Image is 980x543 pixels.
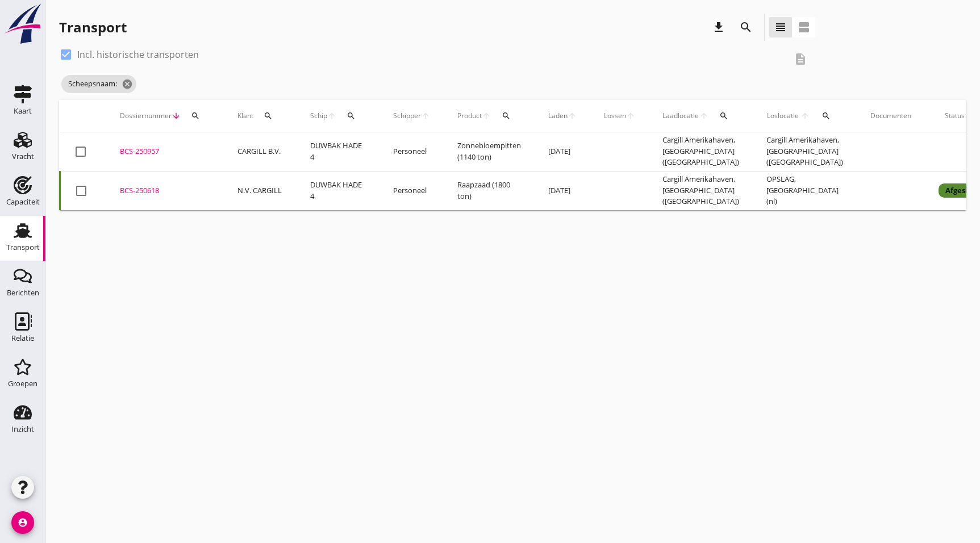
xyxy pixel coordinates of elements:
i: search [821,111,831,120]
td: Personeel [380,132,444,172]
i: arrow_downward [172,111,181,120]
i: arrow_upward [482,111,491,120]
i: cancel [122,78,133,90]
td: CARGILL B.V. [224,132,297,172]
td: Cargill Amerikahaven, [GEOGRAPHIC_DATA] ([GEOGRAPHIC_DATA]) [649,132,753,172]
td: Cargill Amerikahaven, [GEOGRAPHIC_DATA] ([GEOGRAPHIC_DATA]) [649,171,753,210]
div: Groepen [8,380,37,387]
div: Transport [6,244,40,251]
i: view_agenda [797,20,811,34]
i: arrow_upward [568,111,577,120]
td: Personeel [380,171,444,210]
i: arrow_upward [626,111,635,120]
i: account_circle [11,511,34,534]
i: arrow_upward [699,111,709,120]
i: search [347,111,356,120]
div: Capaciteit [6,198,40,206]
div: Inzicht [11,425,34,433]
i: search [719,111,728,120]
td: Raapzaad (1800 ton) [444,171,535,210]
i: arrow_upward [327,111,336,120]
span: Lossen [604,111,626,121]
span: Schipper [393,111,421,121]
span: Status [939,111,971,121]
td: DUWBAK HADE 4 [297,132,380,172]
div: Klant [237,102,283,130]
i: search [264,111,273,120]
td: Cargill Amerikahaven, [GEOGRAPHIC_DATA] ([GEOGRAPHIC_DATA]) [753,132,857,172]
td: OPSLAG, [GEOGRAPHIC_DATA] (nl) [753,171,857,210]
label: Incl. historische transporten [77,49,199,60]
div: Relatie [11,335,34,342]
i: view_headline [774,20,787,34]
i: search [191,111,200,120]
div: Transport [59,18,127,36]
td: [DATE] [535,171,590,210]
span: Loslocatie [766,111,800,121]
span: Dossiernummer [120,111,172,121]
td: [DATE] [535,132,590,172]
i: download [712,20,725,34]
td: N.V. CARGILL [224,171,297,210]
span: Product [457,111,482,121]
span: Schip [310,111,327,121]
i: arrow_upward [800,111,811,120]
div: Kaart [14,107,32,115]
span: Laden [548,111,568,121]
i: search [502,111,511,120]
div: BCS-250957 [120,146,210,157]
span: Laadlocatie [662,111,699,121]
div: Documenten [870,111,911,121]
img: logo-small.a267ee39.svg [2,3,43,45]
td: Zonnebloempitten (1140 ton) [444,132,535,172]
div: Vracht [12,153,34,160]
div: Berichten [7,289,39,296]
span: Scheepsnaam: [61,75,136,93]
i: search [739,20,753,34]
div: BCS-250618 [120,185,210,197]
td: DUWBAK HADE 4 [297,171,380,210]
i: arrow_upward [421,111,430,120]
